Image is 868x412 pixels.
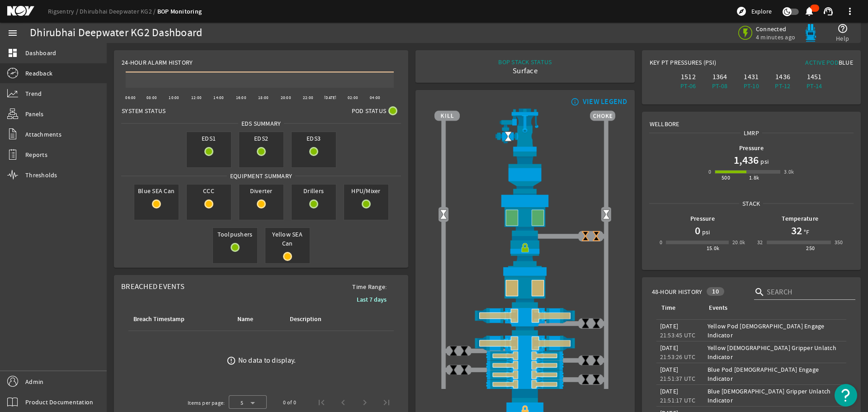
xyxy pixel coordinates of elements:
[767,287,848,298] input: Search
[236,314,278,324] div: Name
[238,119,284,128] span: EDS SUMMARY
[583,97,627,106] div: VIEW LEGEND
[661,303,675,313] div: Time
[503,131,514,142] img: Valve2Open.png
[434,266,615,308] img: LowerAnnularOpenBlock.png
[348,95,358,100] text: 02:00
[25,109,44,118] span: Panels
[292,185,336,197] span: Drillers
[134,185,179,197] span: Blue SEA Can
[213,228,257,241] span: Toolpushers
[601,209,612,220] img: Valve2Open.png
[749,173,759,182] div: 1.8k
[708,387,843,405] div: Blue [DEMOGRAPHIC_DATA] Gripper Unlatch Indicator
[660,365,679,374] legacy-datetime-component: [DATE]
[352,106,387,115] span: Pod Status
[660,344,679,352] legacy-datetime-component: [DATE]
[324,95,337,100] text: [DATE]
[569,98,580,105] mat-icon: info_outline
[835,238,843,247] div: 350
[806,244,815,253] div: 250
[690,214,715,223] b: Pressure
[800,72,828,81] div: 1451
[344,185,388,197] span: HPU/Mixer
[345,282,394,291] span: Time Range:
[823,6,834,17] mat-icon: support_agent
[709,303,727,313] div: Events
[237,314,253,324] div: Name
[580,231,591,242] img: ValveCloseBlock.png
[580,355,591,366] img: ValveClose.png
[837,23,848,34] mat-icon: help_outline
[769,81,797,90] div: PT-12
[498,66,552,76] div: Surface
[759,157,769,166] span: psi
[754,287,765,298] i: search
[707,244,720,253] div: 15.0k
[459,346,470,356] img: ValveClose.png
[25,69,52,78] span: Readback
[434,336,615,351] img: ShearRamOpenBlock.png
[357,295,387,304] b: Last 7 days
[804,6,815,17] mat-icon: notifications
[370,95,380,100] text: 04:00
[281,95,291,100] text: 20:00
[741,128,762,137] span: LMRP
[132,314,225,324] div: Breach Timestamp
[751,7,772,16] span: Explore
[25,150,47,159] span: Reports
[80,7,157,15] a: Dhirubhai Deepwater KG2
[157,7,202,16] a: BOP Monitoring
[459,365,470,375] img: ValveClose.png
[769,72,797,81] div: 1436
[737,81,765,90] div: PT-10
[660,374,696,383] legacy-datetime-component: 21:51:37 UTC
[122,106,165,115] span: System Status
[782,214,818,223] b: Temperature
[756,25,795,33] span: Connected
[800,81,828,90] div: PT-14
[434,323,615,335] img: BopBodyShearBottom.png
[7,47,18,58] mat-icon: dashboard
[191,95,202,100] text: 12:00
[434,351,615,360] img: PipeRamOpenBlock.png
[25,377,43,386] span: Admin
[836,34,849,43] span: Help
[303,95,313,100] text: 22:00
[707,287,724,296] div: 10
[434,370,615,379] img: PipeRamOpenBlock.png
[580,318,591,329] img: ValveClose.png
[265,228,310,250] span: Yellow SEA Can
[732,238,745,247] div: 20.0k
[708,303,839,313] div: Events
[448,346,459,356] img: ValveClose.png
[226,356,236,365] mat-icon: error_outline
[434,194,615,236] img: UpperAnnularOpen.png
[757,238,763,247] div: 32
[660,303,697,313] div: Time
[188,398,225,407] div: Items per page:
[706,81,734,90] div: PT-08
[591,318,602,329] img: ValveClose.png
[839,0,861,22] button: more_vert
[706,72,734,81] div: 1364
[805,58,839,66] span: Active Pod
[660,396,696,404] legacy-datetime-component: 21:51:17 UTC
[708,365,843,383] div: Blue Pod [DEMOGRAPHIC_DATA] Engage Indicator
[802,227,810,237] span: °F
[700,227,710,237] span: psi
[213,95,224,100] text: 14:00
[591,355,602,366] img: ValveClose.png
[227,171,295,180] span: Equipment Summary
[652,287,703,296] span: 48-Hour History
[674,81,702,90] div: PT-06
[756,33,795,41] span: 4 minutes ago
[169,95,179,100] text: 10:00
[239,132,283,145] span: EDS2
[187,185,231,197] span: CCC
[660,331,696,339] legacy-datetime-component: 21:53:45 UTC
[674,72,702,81] div: 1512
[187,132,231,145] span: EDS1
[835,384,857,407] button: Open Resource Center
[290,314,321,324] div: Description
